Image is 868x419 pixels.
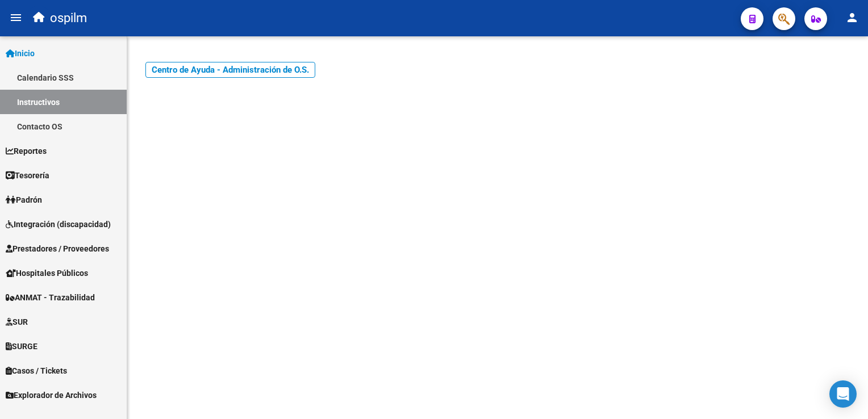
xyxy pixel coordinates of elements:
span: Explorador de Archivos [6,389,97,401]
mat-icon: person [845,11,859,24]
span: SURGE [6,340,37,353]
span: Inicio [6,47,35,60]
span: Tesorería [6,169,49,182]
span: Integración (discapacidad) [6,218,111,231]
span: Hospitales Públicos [6,267,88,279]
span: Prestadores / Proveedores [6,242,109,255]
span: SUR [6,316,28,328]
mat-icon: menu [9,11,23,24]
a: Centro de Ayuda - Administración de O.S. [145,62,315,78]
div: Open Intercom Messenger [829,380,857,408]
span: ospilm [50,6,87,31]
span: Reportes [6,145,47,157]
span: ANMAT - Trazabilidad [6,291,95,304]
span: Padrón [6,194,42,206]
span: Casos / Tickets [6,364,67,377]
